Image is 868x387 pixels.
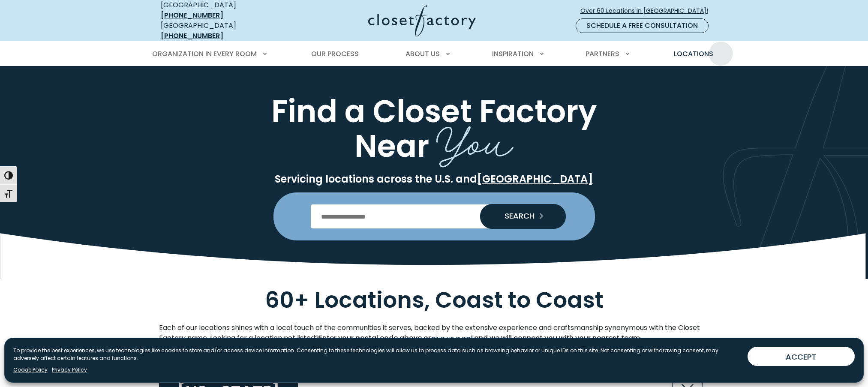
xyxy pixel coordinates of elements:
span: Partners [586,49,619,59]
p: Servicing locations across the U.S. and [159,173,709,186]
span: Locations [674,49,713,59]
strong: Enter your postal code above or and we will connect you with your nearest team. [319,333,642,343]
a: [PHONE_NUMBER] [161,31,223,41]
nav: Primary Menu [146,42,722,66]
a: [GEOGRAPHIC_DATA] [477,172,593,186]
a: Cookie Policy [13,366,48,374]
span: Over 60 Locations in [GEOGRAPHIC_DATA]! [580,6,715,15]
a: Schedule a Free Consultation [576,18,709,33]
a: [PHONE_NUMBER] [161,10,223,20]
span: About Us [405,49,440,59]
span: Our Process [311,49,359,59]
span: SEARCH [498,212,535,220]
img: Closet Factory Logo [368,5,476,36]
a: Over 60 Locations in [GEOGRAPHIC_DATA]! [580,3,715,18]
span: Organization in Every Room [152,49,257,59]
span: Inspiration [492,49,534,59]
button: ACCEPT [748,347,855,366]
a: Privacy Policy [52,366,87,374]
p: Each of our locations shines with a local touch of the communities it serves, backed by the exten... [159,323,709,344]
a: give us a call [431,333,474,344]
span: Near [354,124,429,168]
button: Search our Nationwide Locations [480,204,566,229]
span: Find a Closet Factory [271,90,597,133]
input: Enter Postal Code [311,204,557,228]
span: You [436,106,514,171]
p: To provide the best experiences, we use technologies like cookies to store and/or access device i... [13,347,741,362]
span: 60+ Locations, Coast to Coast [265,284,604,315]
div: [GEOGRAPHIC_DATA] [161,21,285,41]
